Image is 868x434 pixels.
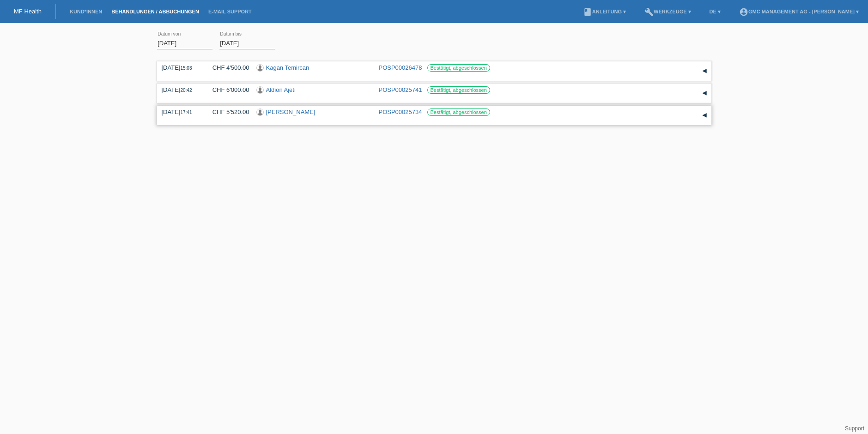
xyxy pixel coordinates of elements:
i: book [583,7,592,17]
div: CHF 4'500.00 [206,64,249,71]
div: auf-/zuklappen [698,64,711,78]
a: Kagan Temircan [266,64,310,71]
div: [DATE] [162,108,199,115]
a: POSP00025741 [379,86,422,93]
div: auf-/zuklappen [698,86,711,100]
a: POSP00026478 [379,64,422,71]
a: Support [845,425,864,432]
a: Aldion Ajeti [266,86,296,93]
span: 15:03 [180,66,192,71]
div: [DATE] [162,64,199,71]
a: POSP00025734 [379,108,422,115]
label: Bestätigt, abgeschlossen [427,86,490,94]
i: account_circle [739,7,748,17]
label: Bestätigt, abgeschlossen [427,64,490,72]
i: build [644,7,654,17]
div: CHF 5'520.00 [206,108,249,115]
a: [PERSON_NAME] [266,108,316,115]
div: [DATE] [162,86,199,93]
a: bookAnleitung ▾ [578,9,631,14]
div: CHF 6'000.00 [206,86,249,93]
a: Kund*innen [65,9,107,14]
span: 17:41 [180,110,192,115]
span: 20:42 [180,88,192,93]
label: Bestätigt, abgeschlossen [427,108,490,116]
a: account_circleGMC Management AG - [PERSON_NAME] ▾ [734,9,863,14]
a: E-Mail Support [204,9,256,14]
a: MF Health [14,8,42,15]
a: DE ▾ [705,9,725,14]
a: buildWerkzeuge ▾ [640,9,696,14]
a: Behandlungen / Abbuchungen [107,9,204,14]
div: auf-/zuklappen [698,108,711,122]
